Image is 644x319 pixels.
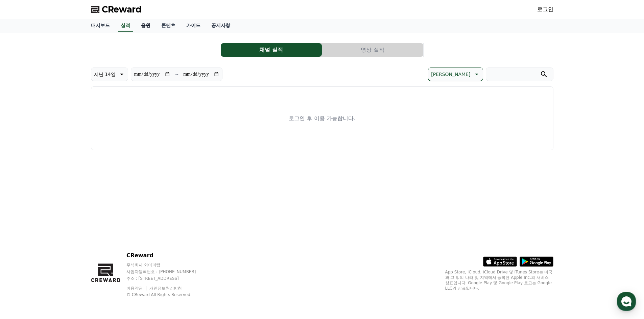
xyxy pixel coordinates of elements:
p: CReward [126,251,209,260]
p: ~ [174,70,179,78]
p: 사업자등록번호 : [PHONE_NUMBER] [126,269,209,274]
a: CReward [91,4,142,15]
a: 개인정보처리방침 [149,286,182,291]
p: App Store, iCloud, iCloud Drive 및 iTunes Store는 미국과 그 밖의 나라 및 지역에서 등록된 Apple Inc.의 서비스 상표입니다. Goo... [445,269,553,291]
span: 설정 [104,224,113,230]
a: 대시보드 [86,19,115,32]
a: 설정 [87,214,130,231]
a: 음원 [136,19,156,32]
button: [PERSON_NAME] [428,68,483,81]
a: 영상 실적 [322,43,424,57]
a: 로그인 [537,5,553,14]
a: 채널 실적 [221,43,322,57]
a: 공지사항 [206,19,236,32]
p: 로그인 후 이용 가능합니다. [289,114,355,123]
span: 대화 [62,224,70,230]
a: 실적 [118,19,133,32]
span: CReward [102,4,142,15]
p: 주소 : [STREET_ADDRESS] [126,276,209,281]
p: 주식회사 와이피랩 [126,262,209,268]
button: 채널 실적 [221,43,322,57]
span: 홈 [21,224,25,230]
a: 대화 [45,214,87,231]
a: 콘텐츠 [156,19,181,32]
a: 이용약관 [126,286,148,291]
p: 지난 14일 [94,70,116,79]
button: 지난 14일 [91,68,128,81]
p: [PERSON_NAME] [431,70,470,79]
a: 가이드 [181,19,206,32]
p: © CReward All Rights Reserved. [126,292,209,297]
a: 홈 [2,214,45,231]
button: 영상 실적 [322,43,423,57]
